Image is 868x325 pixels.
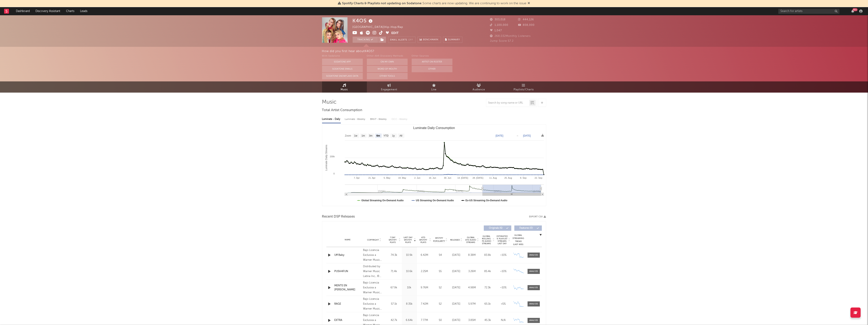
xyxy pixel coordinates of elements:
[403,253,416,257] div: 10.9k
[853,8,858,11] div: 99 +
[363,248,385,263] div: Bajo Licencia Exclusiva a Warner Music Argentina S.A., © 2025 Grand Move Records Argentina S.A.
[418,318,431,322] div: 7.77M
[450,302,463,306] div: [DATE]
[342,2,422,5] span: Spotify Charts & Playlists not updating on Sodatone
[334,269,361,274] a: PUSH4FUN
[361,199,404,202] text: Global Streaming On-Demand Audio
[354,135,357,137] text: 1w
[408,39,413,41] em: Off
[517,227,536,229] span: Features ( 0 )
[381,87,397,92] span: Engagement
[63,7,77,15] a: Charts
[412,59,452,65] button: Artist on Roster
[322,116,341,123] div: Luminate - Daily
[778,9,839,14] input: Search for artists
[423,37,439,42] span: Benchmark
[403,286,416,290] div: 10k
[322,81,367,93] a: Music
[334,253,361,257] a: Uff Baby
[465,269,479,274] div: 3.26M
[486,101,529,105] input: Search by song name or URL
[412,81,457,93] a: Live
[450,286,463,290] div: [DATE]
[412,54,452,59] div: Other Sources
[523,134,531,137] text: [DATE]
[484,225,511,231] button: Originals(6)
[489,177,497,179] text: 11. Aug
[433,286,448,290] div: 52
[418,37,441,43] a: Benchmark
[383,135,388,137] text: YTD
[412,66,452,72] button: Other
[363,264,385,279] div: Distributed by Warner Music Latina Inc., © 2025 Grand Move Records Argentina S.A.
[416,199,454,202] text: US Streaming On-Demand Audio
[387,286,401,290] div: 67.9k
[361,135,365,137] text: 1m
[334,318,361,322] a: EXTRA
[450,239,460,241] span: Released
[497,302,510,306] div: <5%
[418,253,431,257] div: 6.42M
[528,2,530,5] span: Dismiss
[516,134,519,137] text: →
[345,116,366,123] div: Luminate - Weekly
[465,199,507,202] text: Ex-US Streaming On-Demand Audio
[325,145,328,171] text: Luminate Daily Streams
[353,25,408,30] div: [GEOGRAPHIC_DATA] | Hip-Hop/Rap
[481,286,495,290] div: 72.3k
[851,10,854,13] button: 99+
[367,73,408,79] button: Other Tools
[334,284,361,292] a: MENTE EN [PERSON_NAME]
[448,39,460,41] span: Summary
[353,37,378,43] button: Tracking
[535,177,542,179] text: 22. Sep
[496,134,503,137] text: [DATE]
[497,253,510,257] div: ~ 10 %
[431,87,437,92] span: Live
[433,237,445,243] span: Spotify Popularity
[418,286,431,290] div: 9.76M
[514,87,534,92] span: Playlists/Charts
[392,31,399,36] button: Edit
[387,269,401,274] div: 71.4k
[481,302,495,306] div: 65.1k
[497,286,510,290] div: ~ 10 %
[322,108,362,113] span: Total Artist Consumption
[472,177,483,179] text: 28. [DATE]
[501,81,546,93] a: Playlists/Charts
[413,126,455,130] text: Luminate Daily Consumption
[322,66,363,72] button: Sodatone Emails
[403,302,416,306] div: 8.35k
[387,302,401,306] div: 57.1k
[13,7,33,15] a: Dashboard
[490,18,506,21] span: 303,018
[473,87,485,92] span: Audience
[465,236,476,244] span: Global ATD Audio Streams
[443,37,462,43] button: Summary
[333,172,334,175] text: 0
[497,269,510,274] div: ~ 10 %
[465,318,479,322] div: 3.85M
[529,216,546,218] button: Export CSV
[481,253,495,257] div: 83.8k
[486,227,505,229] span: Originals ( 6 )
[334,238,361,241] div: Name
[403,269,416,274] div: 10.6k
[465,302,479,306] div: 5.97M
[450,253,463,257] div: [DATE]
[450,318,463,322] div: [DATE]
[367,54,408,59] div: Other A&R Discovery Methods
[370,116,388,123] div: BMAT - Weekly
[518,24,535,26] span: 808,000
[403,236,414,244] span: Last Day Spotify Plays
[481,318,495,322] div: 45.3k
[330,155,335,158] text: 200k
[342,2,527,5] span: : Some charts are now updating. We are continuing to work on the issue
[398,177,406,179] text: 19. May
[341,87,348,92] span: Music
[403,318,416,322] div: 6.64k
[481,269,495,274] div: 85.4k
[392,135,395,137] text: 1y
